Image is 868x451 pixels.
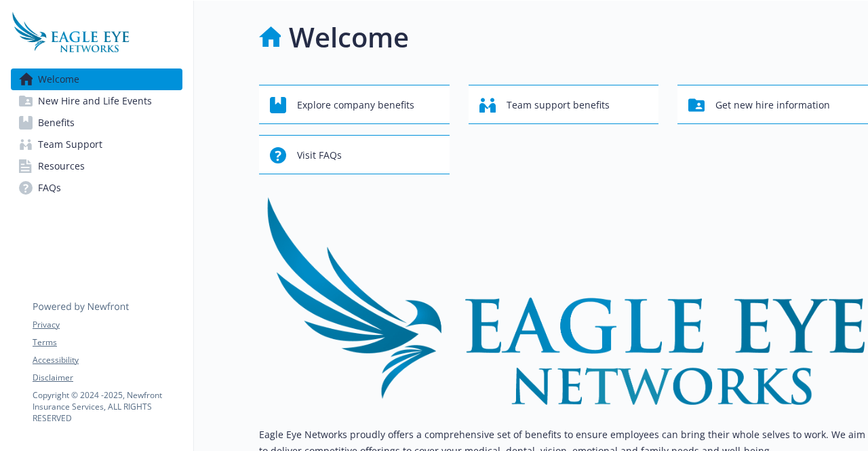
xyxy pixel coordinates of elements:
a: FAQs [11,177,182,199]
button: Visit FAQs [259,135,450,174]
span: Get new hire information [715,92,830,118]
button: Get new hire information [677,85,868,124]
span: Welcome [38,68,79,90]
span: Benefits [38,112,75,134]
a: Terms [33,336,182,349]
span: FAQs [38,177,61,199]
button: Team support benefits [469,85,659,124]
span: Resources [38,155,85,177]
a: Benefits [11,112,182,134]
p: Copyright © 2024 - 2025 , Newfront Insurance Services, ALL RIGHTS RESERVED [33,389,182,424]
a: New Hire and Life Events [11,90,182,112]
button: Explore company benefits [259,85,450,124]
h1: Welcome [289,17,409,58]
a: Accessibility [33,354,182,366]
a: Privacy [33,319,182,331]
a: Disclaimer [33,372,182,384]
span: Explore company benefits [297,92,414,118]
img: overview page banner [259,196,868,405]
a: Resources [11,155,182,177]
a: Team Support [11,134,182,155]
span: Visit FAQs [297,142,342,168]
a: Welcome [11,68,182,90]
span: Team support benefits [507,92,610,118]
span: Team Support [38,134,102,155]
span: New Hire and Life Events [38,90,152,112]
